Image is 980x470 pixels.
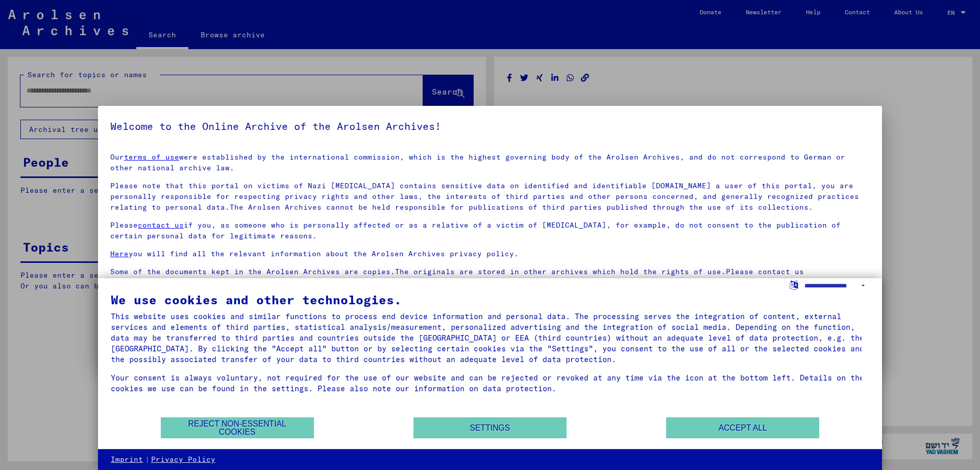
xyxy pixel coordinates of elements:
a: Here [110,249,129,258]
button: Accept all [666,417,819,438]
div: This website uses cookies and similar functions to process end device information and personal da... [111,311,869,365]
a: Privacy Policy [151,455,215,465]
p: you will find all the relevant information about the Arolsen Archives privacy policy. [110,249,870,259]
button: Settings [413,417,567,438]
p: Please note that this portal on victims of Nazi [MEDICAL_DATA] contains sensitive data on identif... [110,181,870,213]
a: Imprint [111,455,143,465]
h5: Welcome to the Online Archive of the Arolsen Archives! [110,118,870,135]
div: Your consent is always voluntary, not required for the use of our website and can be rejected or ... [111,372,869,394]
a: [EMAIL_ADDRESS][DOMAIN_NAME] [119,278,248,287]
p: Some of the documents kept in the Arolsen Archives are copies.The originals are stored in other a... [110,266,870,288]
a: contact us [138,220,184,230]
a: terms of use [124,152,179,162]
div: We use cookies and other technologies. [111,294,869,306]
p: Our were established by the international commission, which is the highest governing body of the ... [110,152,870,173]
button: Reject non-essential cookies [161,417,314,438]
p: Please if you, as someone who is personally affected or as a relative of a victim of [MEDICAL_DAT... [110,220,870,241]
